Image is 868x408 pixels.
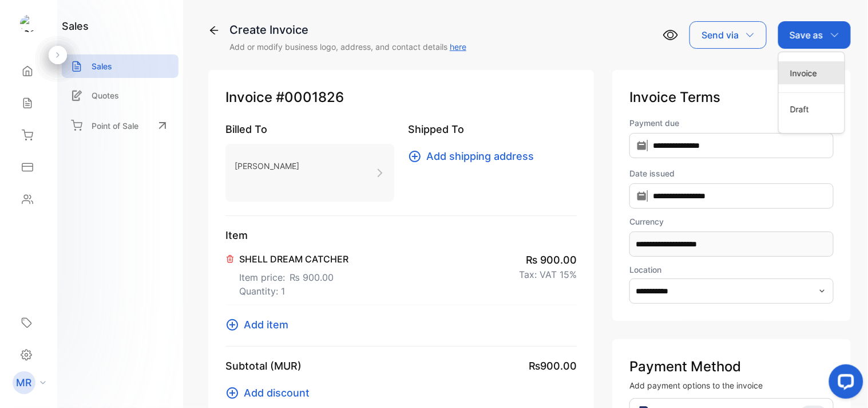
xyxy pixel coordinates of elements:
[629,117,834,129] label: Payment due
[229,21,466,38] div: Create Invoice
[225,317,295,332] button: Add item
[408,121,577,137] p: Shipped To
[426,148,534,164] span: Add shipping address
[244,317,288,332] span: Add item
[519,268,577,281] p: Tax: VAT 15%
[701,28,739,42] p: Send via
[225,87,577,108] p: Invoice
[790,28,823,42] p: Save as
[225,385,316,401] button: Add discount
[779,97,845,120] div: Draft
[229,41,466,53] p: Add or modify business logo, address, and contact details
[92,60,112,72] p: Sales
[20,15,37,32] img: logo
[225,358,302,374] p: Subtotal (MUR)
[92,89,119,101] p: Quotes
[225,121,394,137] p: Billed To
[778,21,851,49] button: Save as
[239,266,348,284] p: Item price:
[529,358,577,374] span: ₨900.00
[290,270,334,284] span: ₨ 900.00
[408,148,541,164] button: Add shipping address
[629,379,834,391] p: Add payment options to the invoice
[629,265,661,274] label: Location
[779,61,845,84] div: Invoice
[225,227,577,243] p: Item
[235,158,299,174] p: [PERSON_NAME]
[92,120,138,132] p: Point of Sale
[239,284,348,298] p: Quantity: 1
[239,252,348,266] p: SHELL DREAM CATCHER
[62,84,179,107] a: Quotes
[629,215,834,227] label: Currency
[629,167,834,179] label: Date issued
[526,252,577,268] span: ₨ 900.00
[689,21,767,49] button: Send via
[450,42,466,52] a: here
[820,360,868,408] iframe: LiveChat chat widget
[276,87,344,108] span: #0001826
[244,385,310,401] span: Add discount
[62,113,179,138] a: Point of Sale
[17,375,32,390] p: MR
[629,356,834,377] p: Payment Method
[62,18,89,34] h1: sales
[62,54,179,78] a: Sales
[629,87,834,108] p: Invoice Terms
